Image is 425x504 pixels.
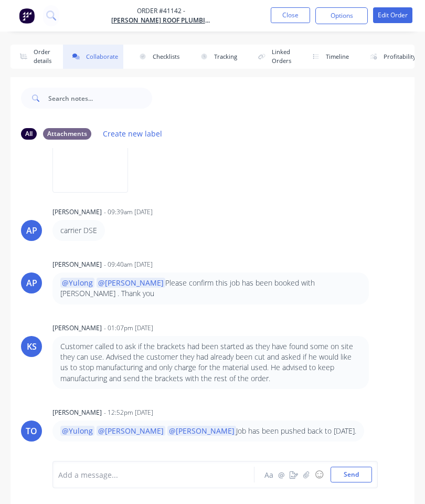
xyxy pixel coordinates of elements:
[97,426,165,436] span: @[PERSON_NAME]
[111,16,211,25] a: [PERSON_NAME] Roof Plumbing
[60,225,97,236] p: carrier DSE
[275,468,288,481] button: @
[60,278,94,288] span: @Yulong
[331,467,372,482] button: Send
[43,128,91,140] div: Attachments
[19,8,35,24] img: Factory
[303,45,354,69] button: Timeline
[60,426,94,436] span: @Yulong
[360,45,421,69] button: Profitability
[21,128,37,140] div: All
[315,7,368,24] button: Options
[10,45,57,69] button: Order details
[130,45,185,69] button: Checklists
[191,45,242,69] button: Tracking
[104,207,153,217] div: - 09:39am [DATE]
[26,425,37,437] div: TO
[262,468,275,481] button: Aa
[52,323,102,333] div: [PERSON_NAME]
[48,88,152,109] input: Search notes...
[60,426,356,436] p: Job has been pushed back to [DATE].
[27,340,37,353] div: KS
[104,323,153,333] div: - 01:07pm [DATE]
[373,7,412,23] button: Edit Order
[52,207,102,217] div: [PERSON_NAME]
[271,7,310,23] button: Close
[111,6,211,16] span: Order #41142 -
[167,426,236,436] span: @[PERSON_NAME]
[98,127,168,141] button: Create new label
[104,408,153,417] div: - 12:52pm [DATE]
[63,45,123,69] button: Collaborate
[313,468,325,481] button: ☺
[26,224,37,237] div: AP
[60,278,361,299] p: Please confirm this job has been booked with [PERSON_NAME] . Thank you
[26,277,37,289] div: AP
[52,408,102,417] div: [PERSON_NAME]
[249,45,296,69] button: Linked Orders
[97,278,165,288] span: @[PERSON_NAME]
[104,260,153,269] div: - 09:40am [DATE]
[52,260,102,269] div: [PERSON_NAME]
[60,341,361,384] p: Customer called to ask if the brackets had been started as they have found some on site they can ...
